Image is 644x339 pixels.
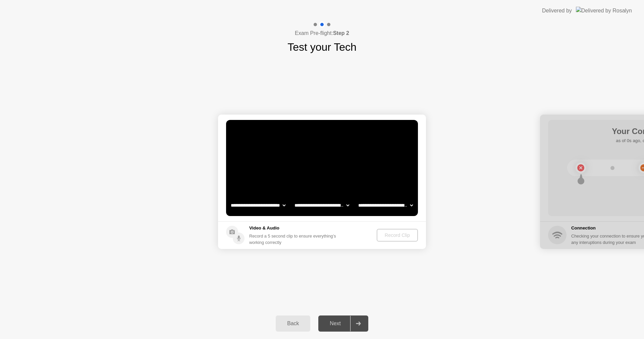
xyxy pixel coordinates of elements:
div: Back [278,321,308,327]
select: Available microphones [357,199,414,212]
div: Record Clip [379,232,415,238]
button: Next [318,315,368,332]
h4: Exam Pre-flight: [295,29,349,37]
div: Next [320,321,350,327]
div: Delivered by [542,7,572,15]
select: Available speakers [293,199,351,212]
div: Record a 5 second clip to ensure everything’s working correctly [249,233,339,246]
h5: Video & Audio [249,225,339,231]
button: Back [276,315,310,332]
img: Delivered by Rosalyn [576,7,632,14]
h1: Test your Tech [287,39,357,55]
select: Available cameras [229,199,287,212]
button: Record Clip [377,229,418,242]
b: Step 2 [333,30,349,36]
